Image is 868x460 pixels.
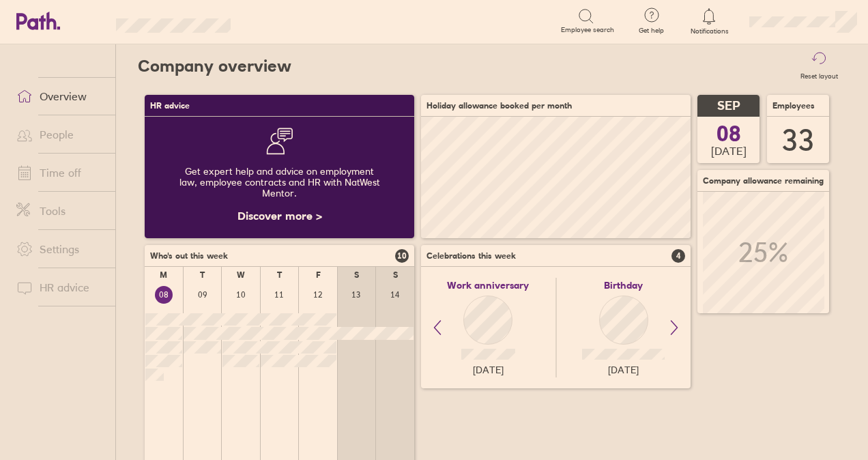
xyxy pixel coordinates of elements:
div: 33 [782,123,815,158]
div: W [237,270,245,280]
span: Company allowance remaining [703,176,824,186]
div: M [160,270,167,280]
a: Tools [5,197,115,225]
a: Time off [5,159,115,186]
span: [DATE] [608,364,639,375]
span: [DATE] [473,364,504,375]
div: F [316,270,321,280]
span: 10 [395,249,409,263]
div: S [393,270,398,280]
span: Get help [629,27,674,35]
a: HR advice [5,274,115,301]
span: Who's out this week [150,251,228,261]
h2: Company overview [138,44,291,88]
label: Reset layout [792,68,846,81]
div: Search [267,14,302,27]
span: SEP [717,99,740,113]
span: Holiday allowance booked per month [426,101,572,111]
a: Discover more > [237,209,322,222]
span: HR advice [150,101,190,111]
span: Employees [772,101,815,111]
span: 08 [717,123,741,145]
div: T [277,270,282,280]
button: Reset layout [792,44,846,88]
div: Get expert help and advice on employment law, employee contracts and HR with NatWest Mentor. [156,155,403,210]
span: Employee search [561,26,614,34]
span: Notifications [687,27,732,35]
span: 4 [671,249,685,263]
div: S [354,270,359,280]
a: Overview [5,83,115,110]
a: Settings [5,235,115,263]
div: T [200,270,205,280]
span: [DATE] [711,145,747,157]
span: Work anniversary [447,280,529,291]
span: Celebrations this week [426,251,516,261]
span: Birthday [604,280,643,291]
a: Notifications [687,7,732,35]
a: People [5,121,115,148]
